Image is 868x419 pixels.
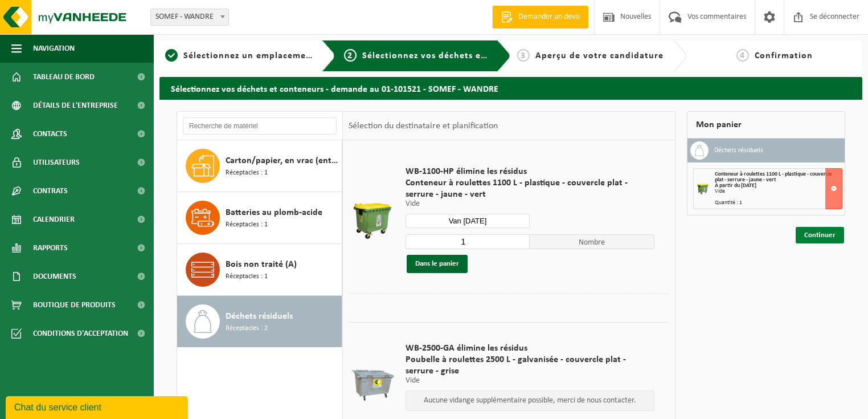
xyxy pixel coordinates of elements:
font: Demander un devis [518,13,580,21]
font: Réceptacles : 1 [226,169,268,176]
font: Confirmation [755,51,813,60]
font: Vide [406,200,420,208]
font: Conteneur à roulettes 1100 L - plastique - couvercle plat - serrure - jaune - vert [715,171,832,183]
font: Conteneur à roulettes 1100 L - plastique - couvercle plat - serrure - jaune - vert [406,178,628,199]
font: Utilisateurs [33,158,80,167]
font: Boutique de produits [33,301,116,310]
font: 2 [347,51,353,60]
font: 3 [521,51,526,60]
font: Aucune vidange supplémentaire possible, merci de nous contacter. [424,396,636,405]
font: Sélectionnez un emplacement ici [183,51,329,60]
font: Continuer [804,231,836,239]
font: Sélection du destinataire et planification [349,121,498,131]
font: Contacts [33,130,67,139]
font: Dans le panier [415,260,459,267]
font: Contrats [33,187,68,196]
font: Bois non traité (A) [226,260,297,269]
input: Sélectionnez la date [406,214,530,228]
a: 1Sélectionnez un emplacement ici [165,49,313,63]
font: WB-1100-HP élimine les résidus [406,167,527,176]
button: Déchets résiduels Réceptacles : 2 [177,296,342,347]
font: Rapports [33,244,68,253]
font: À partir du [DATE] [715,182,756,189]
font: Vos commentaires [687,13,746,21]
button: Batteries au plomb-acide Réceptacles : 1 [177,192,342,244]
font: Vide [715,188,725,194]
font: Quantité : 1 [715,200,742,206]
font: Calendrier [33,215,75,224]
font: Vide [406,376,420,385]
font: Mon panier [696,120,742,129]
input: Recherche de matériel [183,117,337,135]
font: WB-2500-GA élimine les résidus [406,344,527,353]
font: Détails de l'entreprise [33,101,118,110]
button: Bois non traité (A) Réceptacles : 1 [177,244,342,296]
font: Tableau de bord [33,73,95,82]
font: Poubelle à roulettes 2500 L - galvanisée - couvercle plat - serrure - grise [406,355,626,376]
button: Carton/papier, en vrac (entreprise) Réceptacles : 1 [177,140,342,192]
font: Sélectionnez vos déchets et vos conteneurs [362,51,555,60]
span: SOMEF - WANDRE [150,9,229,26]
font: Conditions d'acceptation [33,329,128,338]
font: Navigation [33,44,75,53]
font: Nombre [579,238,605,247]
font: Carton/papier, en vrac (entreprise) [226,156,361,165]
span: SOMEF - WANDRE [151,9,228,25]
font: 4 [740,51,745,60]
font: Se déconnecter [810,13,859,21]
font: Sélectionnez vos déchets et conteneurs - demande au 01-101521 - SOMEF - WANDRE [171,85,498,94]
a: Continuer [796,227,844,243]
font: Nouvelles [620,13,651,21]
button: Dans le panier [407,255,468,273]
font: Batteries au plomb-acide [226,208,322,217]
font: Déchets résiduels [714,147,763,154]
a: Demander un devis [492,6,588,29]
font: Réceptacles : 1 [226,273,268,280]
font: Réceptacles : 1 [226,221,268,228]
font: 1 [169,51,174,60]
font: Réceptacles : 2 [226,325,268,332]
iframe: widget de discussion [6,394,190,419]
font: Aperçu de votre candidature [535,51,664,60]
font: Documents [33,272,76,281]
font: Déchets résiduels [226,312,293,321]
font: SOMEF - WANDRE [155,13,214,21]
